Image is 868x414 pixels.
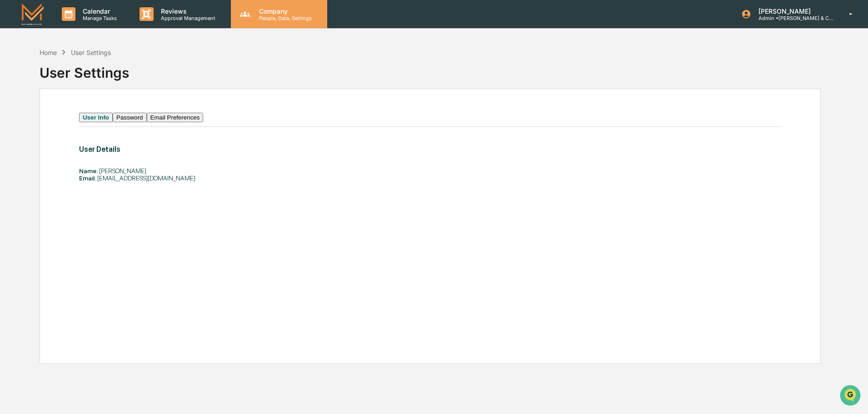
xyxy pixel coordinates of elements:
[79,167,98,175] span: Name:
[751,15,836,21] p: Admin • [PERSON_NAME] & Co. - BD
[64,154,110,161] a: Powered byPylon
[62,111,116,127] a: 🗄️Attestations
[75,15,121,21] p: Manage Tasks
[839,384,863,409] iframe: Open customer support
[154,15,220,21] p: Approval Management
[9,70,25,86] img: 1746055101610-c473b297-6a78-478c-a979-82029cc54cd1
[75,115,113,124] span: Attestations
[79,113,781,122] div: secondary tabs example
[66,115,73,123] div: 🗄️
[147,113,204,122] button: Email Preferences
[5,111,62,127] a: 🖐️Preclearance
[9,133,16,140] div: 🔎
[40,49,57,56] div: Home
[751,7,836,15] p: [PERSON_NAME]
[154,7,220,15] p: Reviews
[79,113,113,122] button: User Info
[79,175,641,182] div: [EMAIL_ADDRESS][DOMAIN_NAME]
[79,175,96,182] span: Email:
[9,19,165,34] p: How can we help?
[22,3,44,25] img: logo
[113,113,147,122] button: Password
[31,70,149,79] div: Start new chat
[79,167,641,175] div: [PERSON_NAME]
[252,15,316,21] p: People, Data, Settings
[31,79,115,86] div: We're available if you need us!
[40,57,129,81] div: User Settings
[90,154,110,161] span: Pylon
[18,132,57,141] span: Data Lookup
[79,145,641,154] div: User Details
[252,7,316,15] p: Company
[18,115,59,124] span: Preclearance
[5,128,61,145] a: 🔎Data Lookup
[75,7,121,15] p: Calendar
[71,49,111,56] div: User Settings
[155,72,165,83] button: Start new chat
[9,115,16,123] div: 🖐️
